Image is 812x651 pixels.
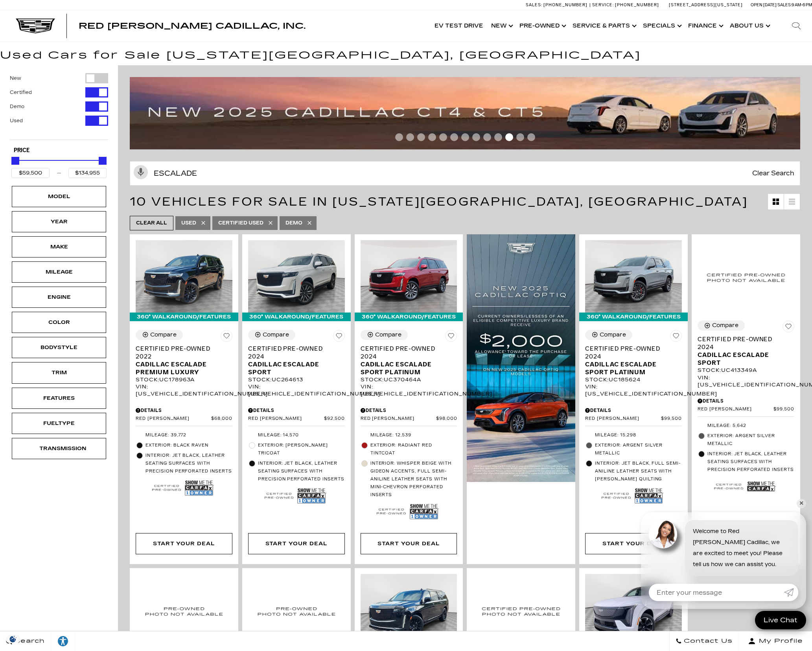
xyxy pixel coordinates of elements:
[748,162,798,185] span: Clear Search
[12,287,106,308] div: EngineEngine
[579,313,688,321] div: 360° WalkAround/Features
[248,416,345,422] a: Red [PERSON_NAME] $92,500
[585,345,682,376] a: Certified Pre-Owned 2024Cadillac Escalade Sport Platinum
[136,416,232,422] a: Red [PERSON_NAME] $68,000
[595,441,682,457] span: Exterior: Argent Silver Metallic
[450,133,458,141] span: Go to slide 6
[760,616,801,625] span: Live Chat
[153,539,215,548] div: Start Your Deal
[635,486,664,506] img: Show Me the CARFAX 1-Owner Badge
[361,345,457,376] a: Certified Pre-Owned 2024Cadillac Escalade Sport Platinum
[185,478,214,498] img: Show Me the CARFAX 1-Owner Badge
[768,194,784,210] a: Grid View
[361,376,457,383] div: Stock : UC370464A
[707,450,794,474] span: Interior: Jet Black, Leather seating surfaces with precision perforated inserts
[595,460,682,483] span: Interior: Jet Black, Full semi-aniline leather seats with [PERSON_NAME] quilting
[258,441,345,457] span: Exterior: [PERSON_NAME] Tricoat
[130,77,806,149] img: 2504-April-FOM-CT4-APR9
[783,320,794,335] button: Save Vehicle
[361,416,457,422] a: Red [PERSON_NAME] $98,000
[248,345,345,376] a: Certified Pre-Owned 2024Cadillac Escalade Sport
[361,574,457,646] img: 2022 Cadillac Escalade ESV Sport
[12,261,106,283] div: MileageMileage
[136,407,232,414] div: Pricing Details - Certified Pre-Owned 2022 Cadillac Escalade Premium Luxury
[585,574,682,646] img: 2025 Cadillac ESCALADE IQ Sport 1
[698,397,794,405] div: Pricing Details - Certified Pre-Owned 2024 Cadillac Escalade Sport
[755,611,806,629] a: Live Chat
[669,631,739,651] a: Contact Us
[181,218,196,228] span: Used
[10,103,24,110] label: Demo
[11,168,50,178] input: Minimum
[51,631,75,651] a: Explore your accessibility options
[585,407,682,414] div: Pricing Details - Certified Pre-Owned 2024 Cadillac Escalade Sport Platinum
[51,635,75,647] div: Explore your accessibility options
[661,416,682,422] span: $99,500
[136,218,167,228] span: Clear All
[11,157,19,165] div: Minimum Price
[12,337,106,358] div: BodystyleBodystyle
[136,574,232,648] img: 2024 Cadillac Escalade V-Series
[361,416,436,422] span: Red [PERSON_NAME]
[649,584,784,601] input: Enter your message
[12,388,106,409] div: FeaturesFeatures
[649,520,677,548] img: Agent profile photo
[417,133,425,141] span: Go to slide 3
[136,345,226,360] span: Certified Pre-Owned 2022
[461,133,469,141] span: Go to slide 7
[370,460,457,499] span: Interior: Whisper Beige with Gideon accents, Full semi-aniline leather seats with mini-chevron pe...
[445,330,457,345] button: Save Vehicle
[773,406,794,412] span: $99,500
[12,211,106,232] div: YearYear
[585,383,682,397] div: VIN: [US_VEHICLE_IDENTIFICATION_NUMBER]
[707,432,794,448] span: Exterior: Argent Silver Metallic
[592,2,614,7] span: Service:
[375,331,401,338] div: Compare
[526,3,589,7] a: Sales: [PHONE_NUMBER]
[285,218,302,228] span: Demo
[431,10,487,42] a: EV Test Drive
[472,133,480,141] span: Go to slide 8
[248,240,345,313] img: 2024 Cadillac Escalade Sport
[516,10,569,42] a: Pre-Owned
[79,22,306,30] a: Red [PERSON_NAME] Cadillac, Inc.
[136,240,232,313] img: 2022 Cadillac Escalade Premium Luxury
[714,480,743,494] img: Cadillac Certified Used Vehicle
[751,2,777,7] span: Open [DATE]
[406,133,414,141] span: Go to slide 2
[10,88,32,96] label: Certified
[639,10,684,42] a: Specials
[516,133,524,141] span: Go to slide 12
[784,584,798,601] a: Submit
[39,444,79,453] div: Transmission
[361,383,457,397] div: VIN: [US_VEHICLE_IDENTIFICATION_NUMBER]
[739,631,812,651] button: Open user profile menu
[585,416,682,422] a: Red [PERSON_NAME] $99,500
[698,320,745,331] button: Compare Vehicle
[370,441,457,457] span: Exterior: Radiant Red Tintcoat
[12,636,45,647] span: Search
[136,330,183,340] button: Compare Vehicle
[602,539,665,548] div: Start Your Deal
[526,2,542,7] span: Sales:
[130,195,748,209] span: 10 Vehicles for Sale in [US_STATE][GEOGRAPHIC_DATA], [GEOGRAPHIC_DATA]
[14,147,104,154] h5: Price
[473,574,569,648] img: 2022 Cadillac Escalade ESV Sport
[10,117,23,125] label: Used
[669,2,743,7] a: [STREET_ADDRESS][US_STATE]
[248,430,345,440] li: Mileage: 14,570
[585,330,632,340] button: Compare Vehicle
[150,331,177,338] div: Compare
[248,345,339,360] span: Certified Pre-Owned 2024
[258,460,345,483] span: Interior: Jet Black, Leather seating surfaces with precision perforated inserts
[361,330,408,340] button: Compare Vehicle
[221,330,232,345] button: Save Vehicle
[12,438,106,459] div: TransmissionTransmission
[361,430,457,440] li: Mileage: 12,539
[585,240,682,313] img: 2024 Cadillac Escalade Sport Platinum
[543,2,587,7] span: [PHONE_NUMBER]
[39,192,79,201] div: Model
[211,416,232,422] span: $68,000
[361,360,451,376] span: Cadillac Escalade Sport Platinum
[361,533,457,554] div: Start Your Deal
